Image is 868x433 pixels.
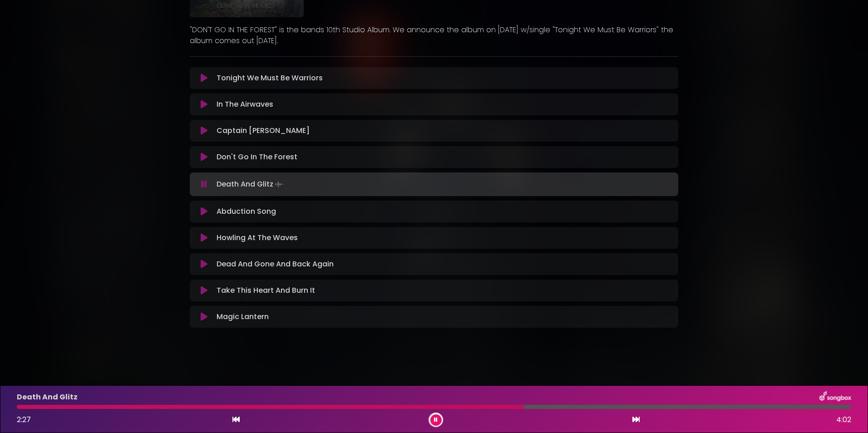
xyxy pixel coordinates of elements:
p: Tonight We Must Be Warriors [217,73,323,84]
p: In The Airwaves [217,99,273,110]
p: Captain [PERSON_NAME] [217,125,310,136]
p: Don't Go In The Forest [217,152,297,162]
p: Dead And Gone And Back Again [217,259,334,270]
p: Abduction Song [217,206,276,217]
img: waveform4.gif [273,178,286,191]
p: Howling At The Waves [217,232,298,243]
p: "DON'T GO IN THE FOREST" is the bands 10th Studio Album. We announce the album on [DATE] w/single... [190,25,678,46]
p: Magic Lantern [217,311,269,322]
p: Death And Glitz [217,178,286,191]
p: Take This Heart And Burn It [217,285,315,296]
